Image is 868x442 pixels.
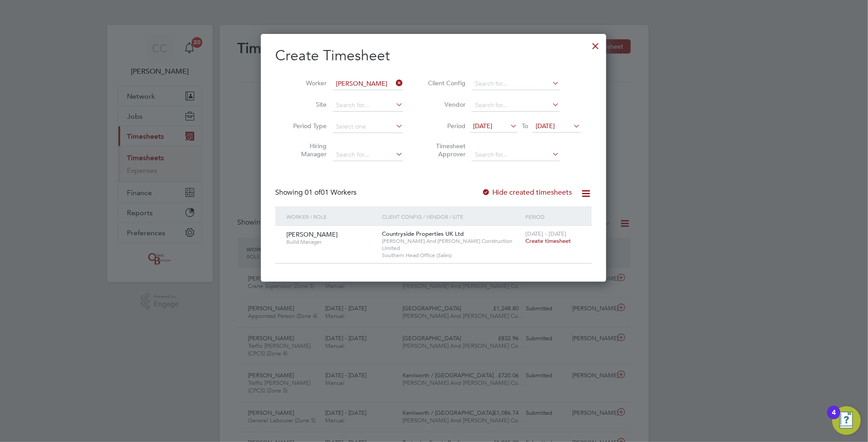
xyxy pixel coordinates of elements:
[425,122,465,130] label: Period
[305,188,356,197] span: 01 Workers
[832,413,836,424] div: 4
[536,122,555,130] span: [DATE]
[382,252,521,259] span: Southern Head Office (Sales)
[286,100,327,108] label: Site
[333,78,403,90] input: Search for...
[832,406,861,435] button: Open Resource Center, 4 new notifications
[520,120,531,132] span: To
[286,142,327,158] label: Hiring Manager
[275,46,592,65] h2: Create Timesheet
[425,79,465,87] label: Client Config
[382,238,521,251] span: [PERSON_NAME] And [PERSON_NAME] Construction Limited
[525,237,571,245] span: Create timesheet
[482,188,572,197] label: Hide created timesheets
[382,230,464,238] span: Countryside Properties UK Ltd
[473,122,492,130] span: [DATE]
[425,142,465,158] label: Timesheet Approver
[284,206,380,227] div: Worker / Role
[286,230,338,238] span: [PERSON_NAME]
[286,238,375,246] span: Build Manager
[286,79,327,87] label: Worker
[275,188,358,197] div: Showing
[333,121,403,133] input: Select one
[472,149,560,161] input: Search for...
[472,78,560,90] input: Search for...
[333,149,403,161] input: Search for...
[286,122,327,130] label: Period Type
[472,99,560,112] input: Search for...
[380,206,523,227] div: Client Config / Vendor / Site
[523,206,583,227] div: Period
[425,100,465,108] label: Vendor
[525,230,566,238] span: [DATE] - [DATE]
[333,99,403,112] input: Search for...
[305,188,321,197] span: 01 of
